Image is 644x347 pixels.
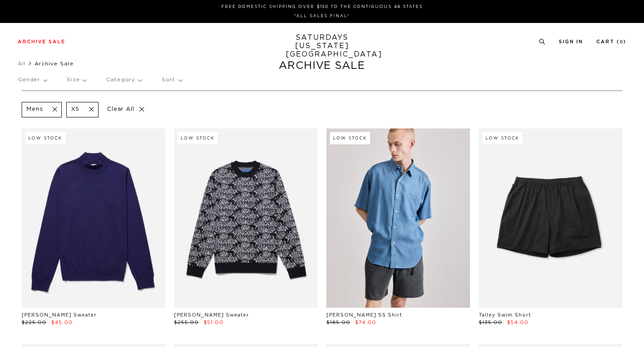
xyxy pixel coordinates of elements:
span: $225.00 [22,320,46,325]
p: Sort [162,70,182,90]
a: Archive Sale [18,39,65,44]
a: [PERSON_NAME] Sweater [22,313,97,317]
span: $45.00 [51,320,73,325]
a: Talley Swim Short [479,313,531,317]
p: Gender [18,70,47,90]
span: $185.00 [326,320,350,325]
p: Category [106,70,142,90]
div: Low Stock [178,132,218,144]
span: $51.00 [204,320,224,325]
span: $135.00 [479,320,502,325]
p: Size [67,70,86,90]
p: Mens [27,106,43,113]
a: SATURDAYS[US_STATE][GEOGRAPHIC_DATA] [286,34,359,59]
span: Archive Sale [34,61,74,66]
span: $255.00 [174,320,199,325]
span: $54.00 [507,320,529,325]
small: 0 [620,40,623,44]
span: $74.00 [355,320,376,325]
a: Sign In [559,39,583,44]
a: All [18,61,26,66]
div: Low Stock [482,132,523,144]
div: Low Stock [25,132,65,144]
a: [PERSON_NAME] Sweater [174,313,249,317]
p: *ALL SALES FINAL* [21,13,623,19]
p: XS [71,106,80,113]
p: Clear All [103,102,148,117]
p: FREE DOMESTIC SHIPPING OVER $150 TO THE CONTIGUOUS 48 STATES [21,4,623,10]
a: [PERSON_NAME] SS Shirt [326,313,402,317]
a: Cart (0) [596,39,626,44]
div: Low Stock [330,132,370,144]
